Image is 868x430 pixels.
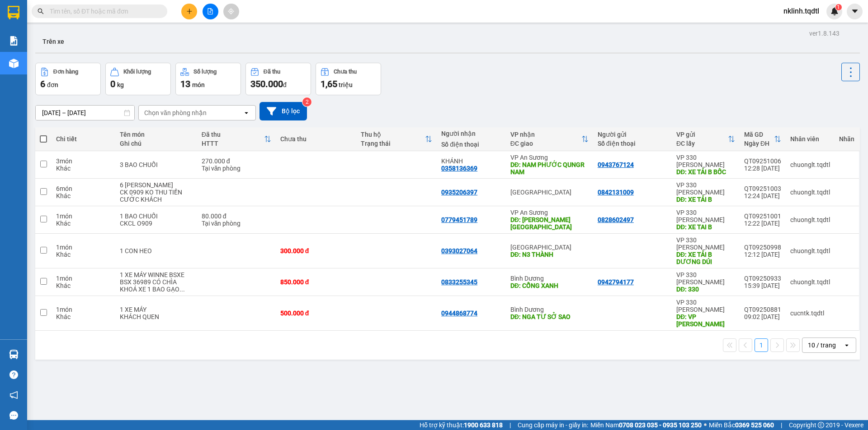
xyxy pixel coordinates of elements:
[619,421,702,429] strong: 0708 023 035 - 0935 103 250
[598,140,667,147] div: Số điện thoại
[790,189,830,196] div: chuonglt.tqdtl
[9,59,19,68] img: warehouse-icon
[280,247,352,254] div: 300.000 đ
[56,220,110,227] div: Khác
[120,213,193,220] div: 1 BAO CHUỐI
[744,220,781,227] div: 12:22 [DATE]
[709,420,774,430] span: Miền Bắc
[120,140,193,147] div: Ghi chú
[56,165,110,172] div: Khác
[744,306,781,313] div: QT09250881
[47,81,58,88] span: đơn
[202,140,264,147] div: HTTT
[9,350,19,359] img: warehouse-icon
[56,192,110,199] div: Khác
[280,278,352,286] div: 850.000 đ
[510,244,589,251] div: [GEOGRAPHIC_DATA]
[441,216,477,223] div: 0779451789
[835,4,842,10] sup: 1
[56,185,110,192] div: 6 món
[120,131,193,138] div: Tên món
[192,81,205,88] span: món
[9,36,19,46] img: solution-icon
[510,189,589,196] div: [GEOGRAPHIC_DATA]
[110,79,115,89] span: 0
[56,157,110,165] div: 3 món
[207,8,213,14] span: file-add
[744,213,781,220] div: QT09251001
[144,108,207,117] div: Chọn văn phòng nhận
[441,165,477,172] div: 0358136369
[510,161,589,176] div: DĐ: NAM PHƯỚC QUNGR NAM
[120,313,193,320] div: KHÁCH QUEN
[744,185,781,192] div: QT09251003
[223,4,239,19] button: aim
[676,236,735,251] div: VP 330 [PERSON_NAME]
[704,423,707,427] span: ⚪️
[676,209,735,223] div: VP 330 [PERSON_NAME]
[676,286,735,293] div: DĐ: 330
[676,131,728,138] div: VP gửi
[283,81,287,88] span: đ
[510,154,589,161] div: VP An Sương
[123,69,151,75] div: Khối lượng
[53,69,78,75] div: Đơn hàng
[202,213,271,220] div: 80.000 đ
[56,306,110,313] div: 1 món
[790,216,830,223] div: chuonglt.tqdtl
[36,106,134,120] input: Select a date range.
[510,313,589,320] div: DĐ: NGA TƯ SỞ SAO
[120,189,193,203] div: CK 0909 KO THU TIỀN CƯỚC KHÁCH
[280,135,352,143] div: Chưa thu
[672,127,740,151] th: Toggle SortBy
[790,161,830,168] div: chuonglt.tqdtl
[843,342,850,349] svg: open
[193,69,217,75] div: Số lượng
[243,109,250,116] svg: open
[441,157,501,165] div: KHÁNH
[56,313,110,320] div: Khác
[181,4,197,19] button: plus
[735,421,774,429] strong: 0369 525 060
[9,411,18,420] span: message
[202,165,271,172] div: Tại văn phòng
[510,216,589,231] div: DĐ: NAM PHƯỚC QUẢNG NAM
[179,286,185,293] span: ...
[197,127,276,151] th: Toggle SortBy
[598,189,634,196] div: 0842131009
[744,140,774,147] div: Ngày ĐH
[818,422,824,428] span: copyright
[744,282,781,289] div: 15:39 [DATE]
[35,31,71,52] button: Trên xe
[302,97,311,106] sup: 2
[120,181,193,189] div: 6 BAO RIỀNG
[40,79,45,89] span: 6
[598,216,634,223] div: 0828602497
[105,63,171,95] button: Khối lượng0kg
[744,275,781,282] div: QT09250933
[316,63,381,95] button: Chưa thu1,65 triệu
[202,131,264,138] div: Đã thu
[441,130,501,137] div: Người nhận
[120,306,193,313] div: 1 XE MÁY
[744,244,781,251] div: QT09250998
[50,6,156,16] input: Tìm tên, số ĐT hoặc mã đơn
[510,275,589,282] div: Bình Dương
[228,8,234,14] span: aim
[598,278,634,286] div: 0942794177
[245,63,311,95] button: Đã thu350.000đ
[510,140,581,147] div: ĐC giao
[9,370,18,379] span: question-circle
[676,196,735,203] div: DĐ: XE TẢI B
[510,209,589,216] div: VP An Sương
[847,4,863,19] button: caret-down
[598,161,634,168] div: 0943767124
[740,127,786,151] th: Toggle SortBy
[361,131,425,138] div: Thu hộ
[9,391,18,399] span: notification
[441,310,477,317] div: 0944868774
[120,161,193,168] div: 3 BAO CHUỐI
[790,247,830,254] div: chuonglt.tqdtl
[441,278,477,286] div: 0833255345
[280,310,352,317] div: 500.000 đ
